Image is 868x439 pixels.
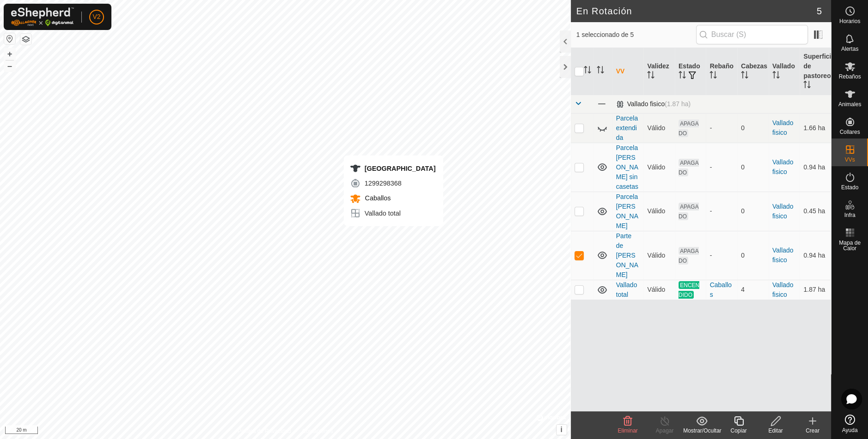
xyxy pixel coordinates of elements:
span: APAGADO [679,203,699,220]
span: ENCENDIDO [679,281,699,299]
span: V2 [92,12,100,22]
button: i [556,425,567,435]
p-sorticon: Activar para ordenar [803,82,811,90]
div: Caballos [709,280,734,300]
p-sorticon: Activar para ordenar [772,72,780,80]
td: 0 [737,143,769,192]
span: Rebaños [838,74,861,79]
th: Cabezas [737,48,769,95]
div: [GEOGRAPHIC_DATA] [350,163,436,174]
span: Infra [844,212,855,218]
td: 0 [737,113,769,143]
td: Válido [643,192,675,231]
a: Vallado fisico [772,281,794,298]
a: Parcela extendida [616,114,638,141]
div: - [709,251,734,260]
td: Válido [643,143,675,192]
span: VVs [844,157,855,162]
span: Eliminar [617,427,637,434]
span: Collares [839,129,860,135]
div: Apagar [646,427,683,435]
td: Válido [643,113,675,143]
td: 0 [737,192,769,231]
button: Capas del Mapa [20,34,31,45]
a: Vallado total [616,281,637,298]
div: - [709,162,734,172]
p-sorticon: Activar para ordenar [647,72,654,80]
button: – [4,60,15,72]
td: 0.94 ha [800,143,831,192]
td: 0.45 ha [800,192,831,231]
td: 1.87 ha [800,280,831,300]
p-sorticon: Activar para ordenar [597,67,604,75]
p-sorticon: Activar para ordenar [741,72,748,80]
span: Horarios [839,18,860,24]
span: Estado [841,185,858,190]
button: Restablecer Mapa [4,33,15,44]
span: 1 seleccionado de 5 [576,30,696,40]
div: Crear [794,427,831,435]
div: - [709,123,734,133]
span: (1.87 ha) [665,100,691,108]
a: Ayuda [831,411,868,437]
div: 1299298368 [350,178,436,189]
div: Mostrar/Ocultar [683,427,720,435]
td: 0 [737,231,769,280]
span: Alertas [841,46,858,52]
span: APAGADO [679,247,699,265]
div: Vallado fisico [616,100,691,108]
th: VV [612,48,644,95]
td: Válido [643,280,675,300]
a: Vallado fisico [772,203,794,220]
td: 1.66 ha [800,113,831,143]
button: + [4,48,15,60]
span: APAGADO [679,159,699,176]
span: APAGADO [679,120,699,137]
div: - [709,206,734,216]
a: Parcela [PERSON_NAME] sin casetas [616,144,638,190]
a: Parte de [PERSON_NAME] [616,232,638,278]
a: Vallado fisico [772,119,794,136]
p-sorticon: Activar para ordenar [584,67,591,75]
span: Animales [838,102,861,107]
a: Parcela [PERSON_NAME] [616,193,638,229]
span: Ayuda [842,427,858,433]
th: Vallado [769,48,800,95]
th: Validez [643,48,675,95]
div: Editar [757,427,794,435]
span: Caballos [363,194,391,202]
td: Válido [643,231,675,280]
input: Buscar (S) [696,25,808,44]
td: 0.94 ha [800,231,831,280]
h2: En Rotación [576,6,817,17]
div: Copiar [720,427,757,435]
a: Contáctenos [302,427,333,435]
div: Vallado total [350,208,436,219]
a: Vallado fisico [772,158,794,175]
p-sorticon: Activar para ordenar [709,72,717,80]
p-sorticon: Activar para ordenar [679,72,686,80]
img: Logo Gallagher [11,7,74,26]
span: 5 [817,4,822,18]
a: Política de Privacidad [238,427,291,435]
th: Rebaño [706,48,737,95]
span: i [560,426,562,433]
a: Vallado fisico [772,247,794,264]
th: Estado [675,48,706,95]
th: Superficie de pastoreo [800,48,831,95]
span: Mapa de Calor [834,240,866,251]
td: 4 [737,280,769,300]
